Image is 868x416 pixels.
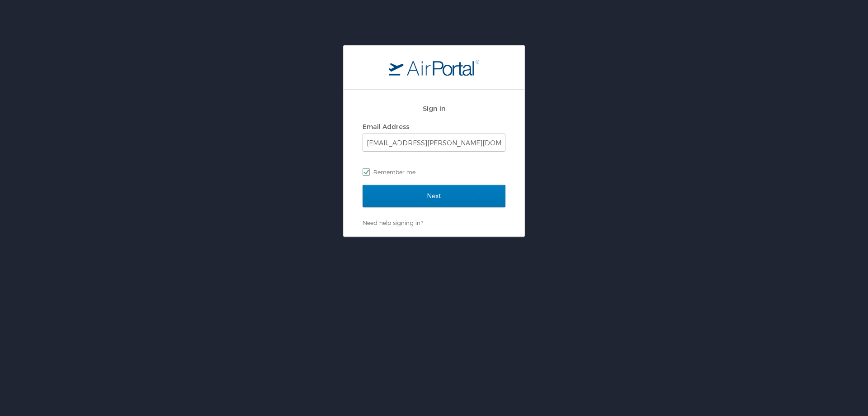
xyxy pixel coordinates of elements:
a: Need help signing in? [363,219,423,226]
h2: Sign In [363,103,505,114]
img: logo [389,59,479,76]
label: Email Address [363,123,409,130]
label: Remember me [363,165,505,179]
input: Next [363,185,505,207]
